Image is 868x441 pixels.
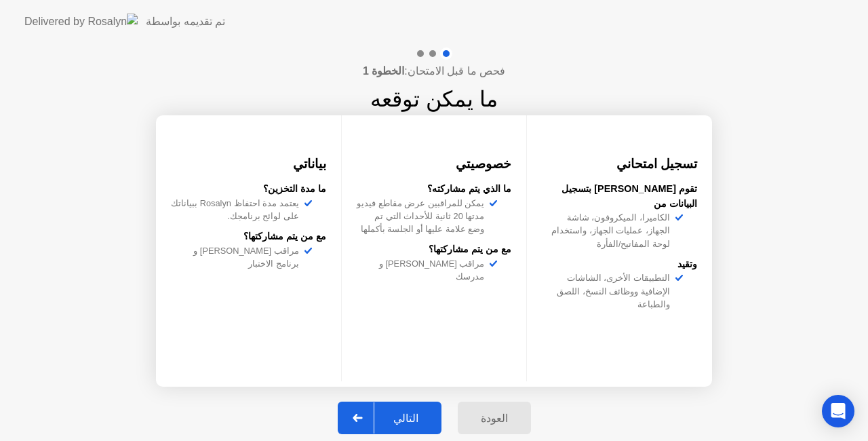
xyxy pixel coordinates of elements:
h3: تسجيل امتحاني [542,155,697,174]
div: Open Intercom Messenger [822,395,854,427]
div: تم تقديمه بواسطة [146,14,225,30]
div: وتقيد [542,257,697,272]
button: العودة [458,402,531,434]
h1: ما يمكن توقعه [370,83,498,115]
div: ما الذي يتم مشاركته؟ [357,182,512,197]
div: يعتمد مدة احتفاظ Rosalyn ببياناتك على لوائح برنامجك. [171,197,304,223]
div: التالي [374,412,437,425]
div: مع من يتم مشاركتها؟ [171,229,326,244]
div: مراقب [PERSON_NAME] و مدرسك [357,257,490,283]
div: العودة [462,412,527,425]
div: مراقب [PERSON_NAME] و برنامج الاختبار [171,244,304,270]
b: الخطوة 1 [363,65,404,77]
h3: بياناتي [171,155,326,174]
div: ما مدة التخزين؟ [171,182,326,197]
div: الكاميرا، الميكروفون، شاشة الجهاز، عمليات الجهاز، واستخدام لوحة المفاتيح/الفأرة [542,211,675,250]
h4: فحص ما قبل الامتحان: [363,63,505,79]
img: Delivered by Rosalyn [24,14,138,29]
div: مع من يتم مشاركتها؟ [357,242,512,257]
button: التالي [338,402,441,434]
div: التطبيقات الأخرى، الشاشات الإضافية ووظائف النسخ، اللصق والطباعة [542,271,675,311]
div: تقوم [PERSON_NAME] بتسجيل البيانات من [542,182,697,211]
div: يمكن للمراقبين عرض مقاطع فيديو مدتها 20 ثانية للأحداث التي تم وضع علامة عليها أو الجلسة بأكملها [357,197,490,236]
h3: خصوصيتي [357,155,512,174]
